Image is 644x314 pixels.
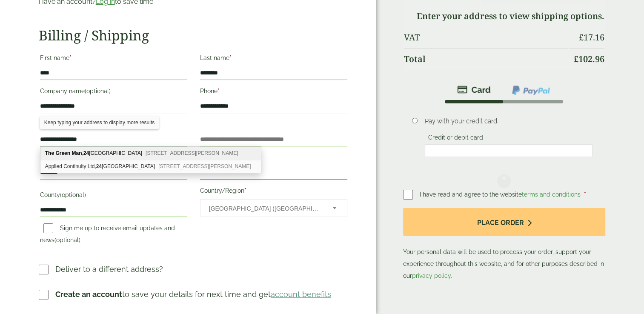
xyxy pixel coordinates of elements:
span: (optional) [54,237,80,243]
label: County [40,189,187,203]
label: Sign me up to receive email updates and news [40,225,175,246]
div: Applied Continuity Ltd, 24 High Street [40,160,261,173]
b: The Green Man [45,150,82,156]
b: 24 [83,150,89,156]
span: (optional) [85,88,111,94]
p: Deliver to a different address? [55,263,163,275]
p: to save your details for next time and get [55,288,331,300]
span: Country/Region [200,199,347,217]
label: Company name [40,85,187,100]
abbr: required [229,54,232,61]
label: Postcode [200,151,347,166]
span: [STREET_ADDRESS][PERSON_NAME] [158,163,251,169]
span: United Kingdom (UK) [209,200,321,217]
a: account benefits [271,290,331,299]
label: First name [40,52,187,66]
strong: Create an account [55,290,122,299]
div: Keep typing your address to display more results [40,116,159,129]
div: The Green Man, 24 High Street [40,147,261,160]
label: Last name [200,52,347,66]
h2: Billing / Shipping [39,27,349,43]
span: [STREET_ADDRESS][PERSON_NAME] [146,150,238,156]
label: Phone [200,85,347,100]
abbr: required [244,187,246,194]
b: 24 [96,163,102,169]
span: (optional) [60,191,86,198]
abbr: required [218,88,220,94]
abbr: required [69,54,72,61]
label: Country/Region [200,185,347,199]
input: Sign me up to receive email updates and news(optional) [43,223,53,233]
